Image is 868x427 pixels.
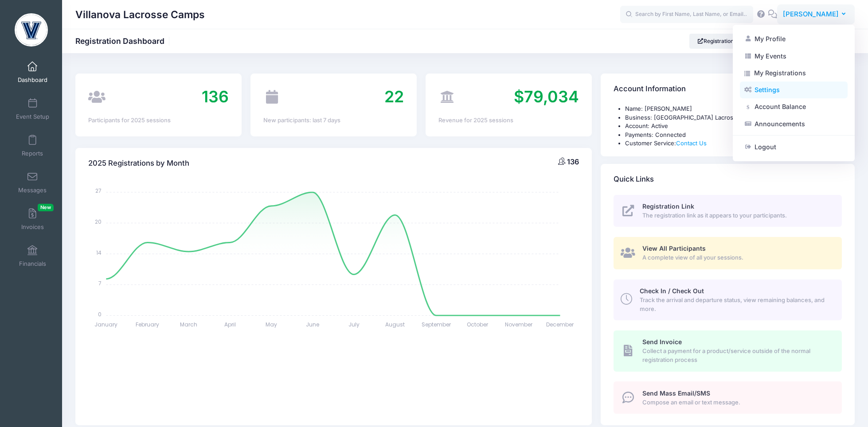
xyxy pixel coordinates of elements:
span: [PERSON_NAME] [783,9,839,19]
tspan: September [422,321,451,328]
div: Participants for 2025 sessions [88,116,229,125]
tspan: January [95,321,118,328]
a: My Registrations [740,65,848,82]
span: 136 [202,87,229,106]
div: New participants: last 7 days [263,116,404,125]
tspan: June [306,321,319,328]
span: Send Invoice [642,338,682,345]
input: Search by First Name, Last Name, or Email... [620,6,753,23]
span: View All Participants [642,245,706,252]
h4: Quick Links [614,167,654,192]
span: Registration Link [642,202,694,210]
a: Contact Us [676,140,707,147]
li: Account: Active [625,122,841,131]
li: Business: [GEOGRAPHIC_DATA] Lacrosse Camps [625,113,841,122]
a: Event Setup [12,93,54,124]
button: [PERSON_NAME] [777,4,855,25]
a: InvoicesNew [12,204,54,235]
span: 22 [384,87,404,106]
a: My Events [740,47,848,64]
tspan: 0 [98,310,102,318]
a: View All Participants A complete view of all your sessions. [614,237,841,269]
a: Financials [12,241,54,272]
span: Collect a payment for a product/service outside of the normal registration process [642,347,832,364]
span: A complete view of all your sessions. [642,253,832,262]
h4: Account Information [614,77,686,102]
tspan: 14 [97,248,102,256]
span: Invoices [21,223,44,231]
tspan: April [224,321,236,328]
a: Settings [740,82,848,98]
span: Messages [18,186,47,194]
a: Send Invoice Collect a payment for a product/service outside of the normal registration process [614,330,841,371]
tspan: July [348,321,360,328]
tspan: 7 [99,279,102,287]
a: Registration Link [689,34,754,49]
h4: 2025 Registrations by Month [88,151,189,176]
span: The registration link as it appears to your participants. [642,211,832,220]
span: 136 [567,157,579,166]
a: Reports [12,130,54,161]
tspan: 20 [95,218,102,225]
tspan: February [136,321,159,328]
tspan: 27 [96,187,102,194]
h1: Registration Dashboard [75,36,172,46]
tspan: October [467,321,489,328]
div: Revenue for 2025 sessions [438,116,579,125]
a: Send Mass Email/SMS Compose an email or text message. [614,381,841,414]
span: New [38,204,54,211]
a: Account Balance [740,98,848,115]
tspan: November [505,321,533,328]
img: Villanova Lacrosse Camps [15,13,48,47]
a: Announcements [740,116,848,132]
span: Financials [19,260,46,268]
a: Check In / Check Out Track the arrival and departure status, view remaining balances, and more. [614,279,841,320]
a: My Profile [740,31,848,47]
span: Compose an email or text message. [642,398,832,407]
tspan: August [385,321,405,328]
a: Registration Link The registration link as it appears to your participants. [614,195,841,227]
span: Send Mass Email/SMS [642,389,710,397]
a: Logout [740,139,848,155]
span: Dashboard [18,76,47,84]
li: Customer Service: [625,139,841,148]
span: Track the arrival and departure status, view remaining balances, and more. [640,296,832,313]
li: Payments: Connected [625,131,841,140]
tspan: March [180,321,197,328]
a: Dashboard [12,57,54,88]
span: Event Setup [16,113,49,120]
h1: Villanova Lacrosse Camps [75,4,205,25]
span: Check In / Check Out [640,287,704,295]
span: Reports [22,150,43,157]
tspan: May [266,321,277,328]
a: Messages [12,167,54,198]
tspan: December [547,321,575,328]
li: Name: [PERSON_NAME] [625,105,841,113]
span: $79,034 [514,87,579,106]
